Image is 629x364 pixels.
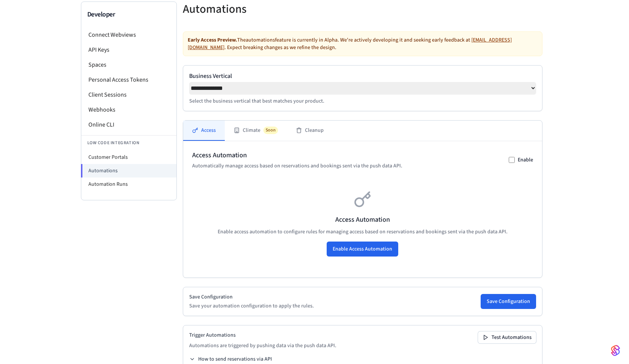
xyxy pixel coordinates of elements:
[189,302,314,310] p: Save your automation configuration to apply the rules.
[327,242,398,257] button: Enable Access Automation
[189,97,536,105] p: Select the business vertical that best matches your product.
[188,36,237,44] strong: Early Access Preview.
[192,228,533,236] p: Enable access automation to configure rules for managing access based on reservations and booking...
[81,72,176,87] li: Personal Access Tokens
[81,178,176,191] li: Automation Runs
[188,36,512,51] a: [EMAIL_ADDRESS][DOMAIN_NAME]
[192,162,402,170] p: Automatically manage access based on reservations and bookings sent via the push data API.
[81,87,176,102] li: Client Sessions
[81,164,176,178] li: Automations
[225,121,287,141] button: ClimateSoon
[189,72,536,81] label: Business Vertical
[518,156,533,164] label: Enable
[189,342,336,349] p: Automations are triggered by pushing data via the push data API.
[183,31,542,56] div: The automations feature is currently in Alpha. We're actively developing it and seeking early fee...
[192,150,402,161] h2: Access Automation
[189,331,336,339] h2: Trigger Automations
[81,135,176,151] li: Low Code Integration
[81,102,176,117] li: Webhooks
[263,127,278,134] span: Soon
[81,27,176,42] li: Connect Webviews
[183,121,225,141] button: Access
[189,293,314,301] h2: Save Configuration
[189,355,272,363] button: How to send reservations via API
[287,121,333,141] button: Cleanup
[81,42,176,57] li: API Keys
[81,117,176,132] li: Online CLI
[192,215,533,225] h3: Access Automation
[87,9,170,20] h3: Developer
[81,57,176,72] li: Spaces
[481,294,536,309] button: Save Configuration
[611,345,620,357] img: SeamLogoGradient.69752ec5.svg
[183,1,358,17] h5: Automations
[478,331,536,343] button: Test Automations
[81,151,176,164] li: Customer Portals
